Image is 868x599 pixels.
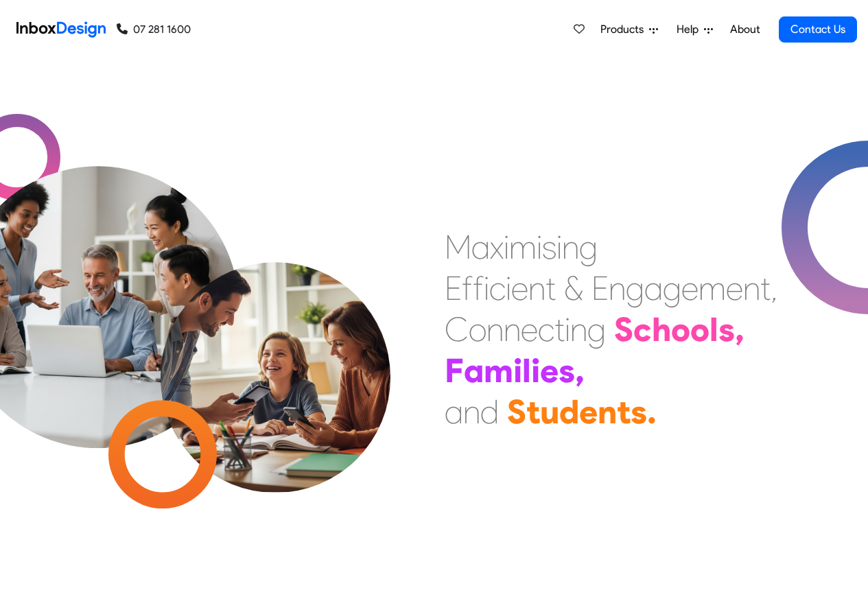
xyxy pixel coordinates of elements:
div: , [575,350,585,391]
div: o [671,309,690,350]
span: Help [677,21,704,38]
div: t [617,391,631,432]
div: h [652,309,671,350]
div: g [579,226,598,268]
div: e [579,391,598,432]
div: n [570,309,587,350]
div: Maximising Efficient & Engagement, Connecting Schools, Families, and Students. [445,226,777,432]
div: m [509,226,537,268]
div: i [506,268,511,309]
div: n [609,268,626,309]
div: t [526,391,540,432]
a: Contact Us [779,16,857,43]
div: e [726,268,743,309]
div: a [464,350,484,391]
div: l [709,309,718,350]
div: C [445,309,469,350]
a: 07 281 1600 [117,21,191,38]
div: . [647,391,657,432]
div: t [546,268,556,309]
div: n [486,309,504,350]
span: Products [600,21,649,38]
div: M [445,226,471,268]
div: i [537,226,542,268]
div: i [504,226,509,268]
div: x [490,226,504,268]
div: g [626,268,644,309]
a: Help [671,16,718,43]
div: n [743,268,760,309]
div: a [445,391,463,432]
div: d [480,391,499,432]
div: t [554,309,565,350]
div: g [587,309,606,350]
div: u [540,391,559,432]
div: F [445,350,464,391]
div: c [489,268,506,309]
div: E [591,268,609,309]
div: g [663,268,681,309]
div: E [445,268,462,309]
div: c [538,309,554,350]
div: e [540,350,559,391]
div: o [469,309,486,350]
div: , [771,268,777,309]
div: s [718,309,735,350]
div: s [631,391,647,432]
a: About [726,16,764,43]
div: o [690,309,709,350]
div: n [598,391,617,432]
div: n [528,268,546,309]
div: S [507,391,526,432]
div: n [562,226,579,268]
div: i [565,309,570,350]
div: s [559,350,575,391]
div: l [522,350,531,391]
div: s [542,226,556,268]
a: Products [595,16,664,43]
div: & [564,268,583,309]
div: i [513,350,522,391]
div: d [559,391,579,432]
div: i [556,226,562,268]
img: parents_with_child.png [132,205,419,493]
div: a [644,268,663,309]
div: e [521,309,538,350]
div: c [633,309,652,350]
div: m [699,268,726,309]
div: t [760,268,771,309]
div: n [463,391,480,432]
div: f [473,268,484,309]
div: , [735,309,744,350]
div: f [462,268,473,309]
div: i [531,350,540,391]
div: a [471,226,490,268]
div: S [614,309,633,350]
div: m [484,350,513,391]
div: i [484,268,489,309]
div: n [504,309,521,350]
div: e [511,268,528,309]
div: e [681,268,699,309]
